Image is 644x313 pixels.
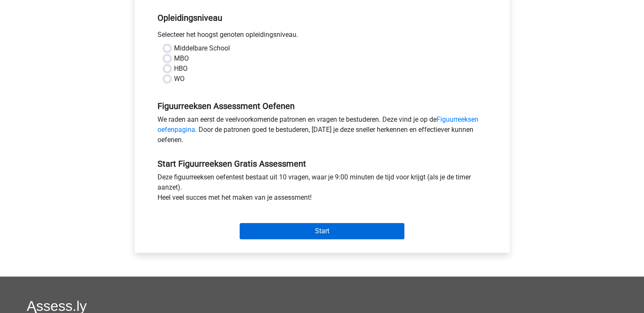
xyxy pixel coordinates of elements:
div: Deze figuurreeksen oefentest bestaat uit 10 vragen, waar je 9:00 minuten de tijd voor krijgt (als... [151,172,493,206]
label: Middelbare School [174,43,230,53]
input: Start [240,223,404,239]
h5: Opleidingsniveau [158,9,487,26]
h5: Start Figuurreeksen Gratis Assessment [158,159,487,169]
h5: Figuurreeksen Assessment Oefenen [158,101,487,111]
label: MBO [174,53,189,64]
div: We raden aan eerst de veelvoorkomende patronen en vragen te bestuderen. Deze vind je op de . Door... [151,115,493,148]
label: WO [174,74,185,84]
label: HBO [174,64,188,74]
div: Selecteer het hoogst genoten opleidingsniveau. [151,30,493,43]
